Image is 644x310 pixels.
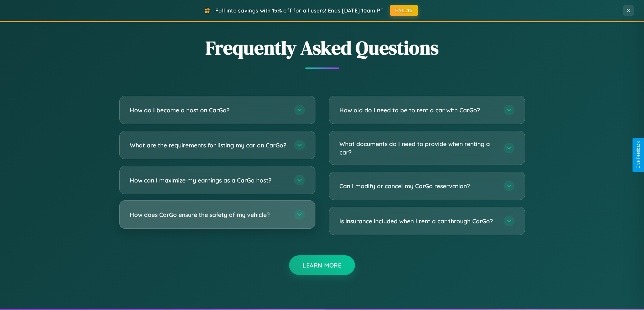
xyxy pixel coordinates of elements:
[339,140,497,156] h3: What documents do I need to provide when renting a car?
[215,7,385,14] span: Fall into savings with 15% off for all users! Ends [DATE] 10am PT.
[636,141,641,169] div: Give Feedback
[289,255,355,275] button: Learn More
[339,106,497,114] h3: How old do I need to be to rent a car with CarGo?
[339,182,497,190] h3: Can I modify or cancel my CarGo reservation?
[130,141,287,149] h3: What are the requirements for listing my car on CarGo?
[119,35,525,61] h2: Frequently Asked Questions
[130,106,287,114] h3: How do I become a host on CarGo?
[390,5,418,16] button: FALL15
[130,176,287,185] h3: How can I maximize my earnings as a CarGo host?
[130,210,287,219] h3: How does CarGo ensure the safety of my vehicle?
[339,217,497,225] h3: Is insurance included when I rent a car through CarGo?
